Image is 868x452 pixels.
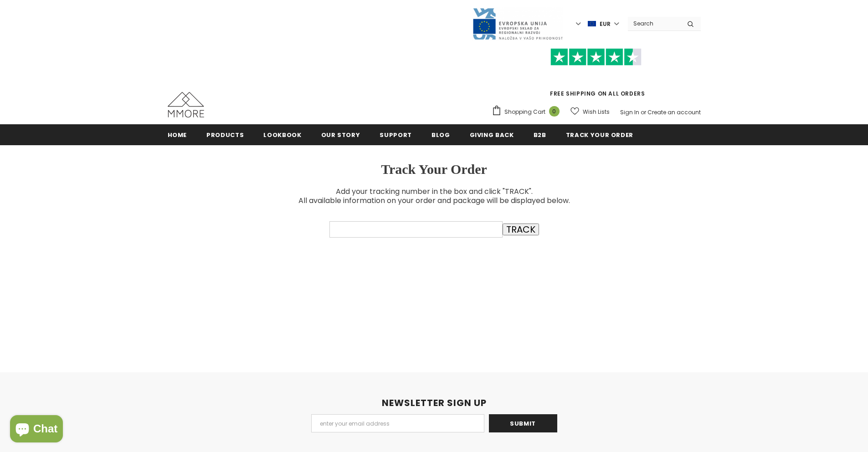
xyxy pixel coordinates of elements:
[470,124,514,145] a: Giving back
[168,131,187,139] span: Home
[492,66,701,89] iframe: Customer reviews powered by Trustpilot
[492,105,564,119] a: Shopping Cart 0
[504,107,545,117] span: Shopping Cart
[583,107,610,117] span: Wish Lists
[311,414,484,432] input: Email Address
[382,396,487,409] span: NEWSLETTER SIGN UP
[175,187,694,205] p: Add your tracking number in the box and click "TRACK". All available information on your order an...
[175,161,694,178] h3: Track Your Order
[641,108,646,116] span: or
[620,108,639,116] a: Sign In
[534,131,546,139] span: B2B
[168,124,187,145] a: Home
[168,92,204,117] img: MMORE Cases
[492,52,701,97] span: FREE SHIPPING ON ALL ORDERS
[489,414,557,432] input: Submit
[206,124,244,145] a: Products
[472,7,563,41] img: Javni Razpis
[647,108,701,116] a: Create an account
[534,124,546,145] a: B2B
[380,131,412,139] span: support
[321,124,360,145] a: Our Story
[380,124,412,145] a: support
[431,131,450,139] span: Blog
[472,20,563,27] a: Javni Razpis
[628,17,680,30] input: Search Site
[503,223,539,235] input: TRACK
[206,131,244,139] span: Products
[600,20,611,29] span: EUR
[263,131,301,139] span: Lookbook
[7,415,66,445] inbox-online-store-chat: Shopify online store chat
[550,48,642,66] img: Trust Pilot Stars
[470,131,514,139] span: Giving back
[431,124,450,145] a: Blog
[549,106,560,117] span: 0
[566,124,633,145] a: Track your order
[321,131,360,139] span: Our Story
[570,104,610,120] a: Wish Lists
[566,131,633,139] span: Track your order
[263,124,301,145] a: Lookbook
